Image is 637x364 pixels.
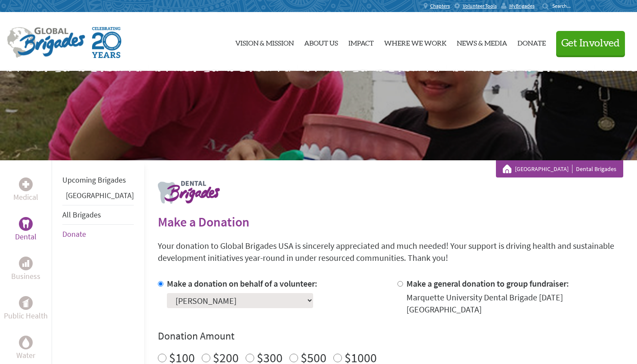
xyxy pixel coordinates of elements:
h4: Donation Amount [158,329,623,343]
img: logo-dental.png [158,181,220,204]
li: All Brigades [62,205,134,225]
p: Dental [15,231,37,243]
p: Your donation to Global Brigades USA is sincerely appreciated and much needed! Your support is dr... [158,240,623,264]
a: WaterWater [16,336,35,361]
p: Business [11,270,40,282]
li: Upcoming Brigades [62,171,134,190]
a: About Us [304,19,338,64]
a: Impact [348,19,374,64]
div: Water [19,336,33,349]
li: Donate [62,225,134,244]
div: Medical [19,177,33,191]
div: Dental [19,217,33,231]
p: Water [16,349,35,361]
label: Make a donation on behalf of a volunteer: [167,278,317,289]
a: Donate [517,19,546,64]
a: [GEOGRAPHIC_DATA] [515,165,572,173]
img: Water [22,337,29,347]
a: Public HealthPublic Health [4,296,48,322]
a: DentalDental [15,217,37,243]
a: [GEOGRAPHIC_DATA] [66,190,134,200]
a: Vision & Mission [235,19,294,64]
img: Global Brigades Logo [7,27,85,58]
span: Volunteer Tools [463,3,497,9]
a: Donate [62,229,86,239]
div: Dental Brigades [503,165,616,173]
img: Global Brigades Celebrating 20 Years [92,27,121,58]
p: Medical [13,191,38,203]
span: Chapters [430,3,450,9]
div: Public Health [19,296,33,310]
img: Dental [22,220,29,228]
span: Get Involved [561,38,620,49]
a: Upcoming Brigades [62,175,126,185]
img: Medical [22,181,29,188]
span: MyBrigades [509,3,535,9]
button: Get Involved [556,31,625,55]
a: MedicalMedical [13,177,38,203]
input: Search... [552,3,577,9]
img: Business [22,260,29,267]
p: Public Health [4,310,48,322]
div: Business [19,257,33,270]
a: Where We Work [384,19,446,64]
h2: Make a Donation [158,214,623,229]
a: News & Media [457,19,507,64]
a: BusinessBusiness [11,257,40,282]
a: All Brigades [62,210,101,220]
li: Panama [62,190,134,205]
img: Public Health [22,299,29,307]
label: Make a general donation to group fundraiser: [406,278,569,289]
div: Marquette University Dental Brigade [DATE] [GEOGRAPHIC_DATA] [406,291,623,315]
